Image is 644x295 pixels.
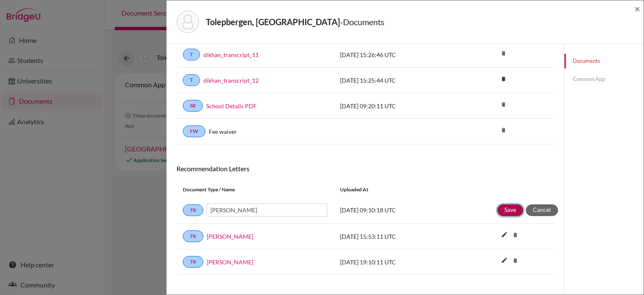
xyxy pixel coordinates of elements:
[509,229,522,241] i: delete
[340,258,396,266] span: [DATE] 19:10:11 UTC
[497,124,510,136] i: delete
[498,253,511,267] i: edit
[183,230,203,242] a: TR
[203,76,259,85] a: dikhan_transcript_12
[206,102,257,110] a: School Details PDF
[177,164,554,172] h6: Recommendation Letters
[497,255,512,267] button: edit
[209,127,237,136] a: Fee waiver
[334,186,460,193] div: Uploaded at
[497,47,510,60] i: delete
[634,3,640,15] span: ×
[497,74,510,85] a: delete
[526,204,558,216] button: Cancel
[498,228,511,241] i: edit
[183,49,200,60] a: T
[509,254,522,267] i: delete
[497,204,523,216] button: Save
[340,233,396,240] span: [DATE] 15:53:11 UTC
[183,74,200,86] a: T
[564,54,644,68] a: Documents
[497,73,510,85] i: delete
[334,76,460,85] div: [DATE] 15:25:44 UTC
[497,229,512,242] button: edit
[564,72,644,86] a: Common App
[340,17,384,27] span: - Documents
[206,17,340,27] strong: Tolepbergen, [GEOGRAPHIC_DATA]
[634,4,640,14] button: Close
[497,98,510,111] i: delete
[183,125,205,137] a: FW
[334,102,460,110] div: [DATE] 09:20:11 UTC
[334,50,460,59] div: [DATE] 15:26:46 UTC
[207,232,253,241] a: [PERSON_NAME]
[203,50,259,59] a: dikhan_transcript_11
[183,256,203,268] a: TR
[177,186,334,193] div: Document Type / Name
[183,204,203,216] a: TR
[340,206,396,214] span: [DATE] 09:10:18 UTC
[207,258,253,266] a: [PERSON_NAME]
[183,100,203,112] a: SR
